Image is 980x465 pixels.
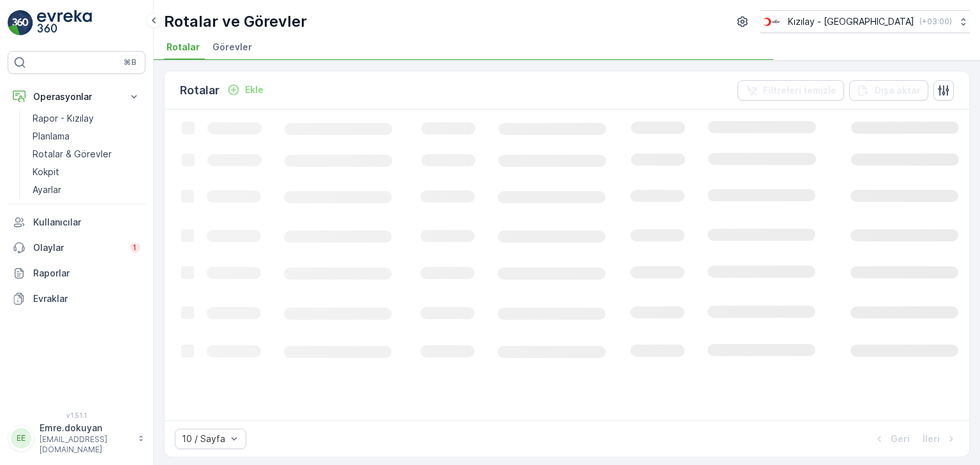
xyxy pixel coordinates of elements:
[167,41,200,54] span: Rotalar
[921,431,959,447] button: İleri
[8,286,145,311] a: Evraklar
[27,127,145,145] a: Planlama
[8,422,145,455] button: EEEmre.dokuyan[EMAIL_ADDRESS][DOMAIN_NAME]
[27,181,145,199] a: Ayarlar
[180,82,219,99] p: Rotalar
[40,422,131,434] p: Emre.dokuyan
[11,428,31,448] div: EE
[738,80,844,101] button: Filtreleri temizle
[919,17,952,27] p: ( +03:00 )
[37,10,92,36] img: logo_light-DOdMpM7g.png
[27,110,145,127] a: Rapor - Kızılay
[124,57,137,68] p: ⌘B
[33,130,70,143] p: Planlama
[849,80,928,101] button: Dışa aktar
[8,210,145,235] a: Kullanıcılar
[212,41,252,54] span: Görevler
[33,241,122,254] p: Olaylar
[763,84,836,97] p: Filtreleri temizle
[891,433,910,445] p: Geri
[27,163,145,181] a: Kokpit
[8,261,145,286] a: Raporlar
[872,431,911,447] button: Geri
[33,216,140,229] p: Kullanıcılar
[27,145,145,163] a: Rotalar & Görevler
[33,267,140,280] p: Raporlar
[33,292,140,305] p: Evraklar
[788,15,914,28] p: Kızılay - [GEOGRAPHIC_DATA]
[222,82,269,97] button: Ekle
[164,11,307,32] p: Rotalar ve Görevler
[40,434,131,455] p: [EMAIL_ADDRESS][DOMAIN_NAME]
[8,411,145,419] span: v 1.51.1
[33,166,59,178] p: Kokpit
[33,112,94,125] p: Rapor - Kızılay
[8,10,33,36] img: logo
[33,90,120,103] p: Operasyonlar
[133,243,138,253] p: 1
[875,84,921,97] p: Dışa aktar
[33,183,61,196] p: Ayarlar
[8,235,145,261] a: Olaylar1
[8,84,145,110] button: Operasyonlar
[761,15,783,29] img: k%C4%B1z%C4%B1lay_D5CCths_t1JZB0k.png
[33,148,112,161] p: Rotalar & Görevler
[761,10,970,33] button: Kızılay - [GEOGRAPHIC_DATA](+03:00)
[245,83,264,96] p: Ekle
[923,433,940,445] p: İleri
